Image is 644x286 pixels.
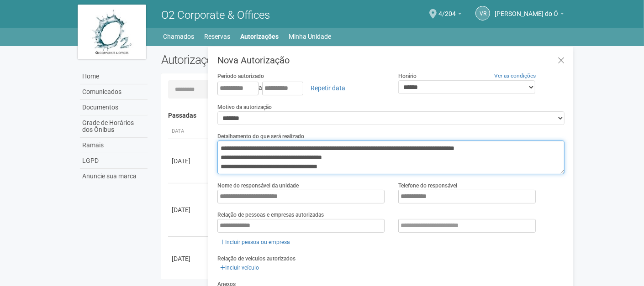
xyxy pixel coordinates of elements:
[217,263,262,273] a: Incluir veículo
[217,255,296,263] label: Relação de veículos autorizados
[240,30,279,43] a: Autorizações
[495,11,564,19] a: [PERSON_NAME] do Ó
[80,115,148,138] a: Grade de Horários dos Ônibus
[172,254,206,263] div: [DATE]
[438,1,456,17] span: 4/204
[217,132,304,140] label: Detalhamento do que será realizado
[217,80,385,96] div: a
[217,103,272,111] label: Motivo da autorização
[80,69,148,84] a: Home
[80,100,148,115] a: Documentos
[495,1,558,17] span: Viviane Rocha do Ó
[475,6,490,21] a: VR
[80,84,148,100] a: Comunicados
[161,9,270,21] span: O2 Corporate & Offices
[78,5,146,59] img: logo.jpg
[217,72,264,80] label: Período autorizado
[217,211,324,219] label: Relação de pessoas e empresas autorizadas
[398,182,457,190] label: Telefone do responsável
[80,138,148,153] a: Ramais
[289,30,331,43] a: Minha Unidade
[168,112,560,119] h4: Passadas
[438,11,462,19] a: 4/204
[494,73,536,79] a: Ver as condições
[172,205,206,214] div: [DATE]
[204,30,230,43] a: Reservas
[80,169,148,184] a: Anuncie sua marca
[168,124,209,139] th: Data
[163,30,194,43] a: Chamados
[305,80,351,96] a: Repetir data
[217,56,566,65] h3: Nova Autorização
[172,156,206,166] div: [DATE]
[217,182,299,190] label: Nome do responsável da unidade
[398,72,417,80] label: Horário
[217,237,293,247] a: Incluir pessoa ou empresa
[80,153,148,169] a: LGPD
[161,53,357,67] h2: Autorizações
